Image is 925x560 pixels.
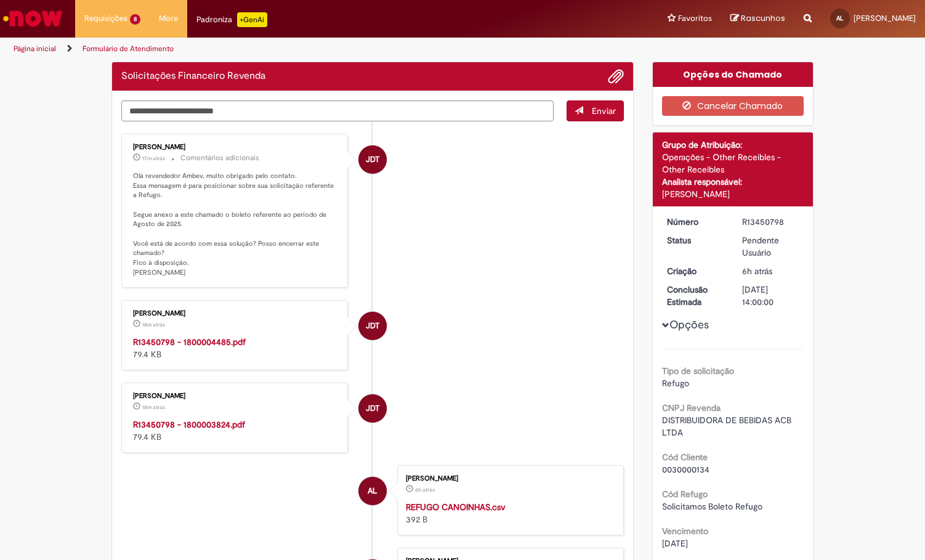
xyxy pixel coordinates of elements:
[730,13,785,25] a: Rascunhos
[662,176,804,188] div: Analista responsável:
[742,283,799,308] div: [DATE] 14:00:00
[133,171,338,278] p: Olá revendedor Ambev, muito obrigado pelo contato. Essa mensagem é para posicionar sobre sua soli...
[415,486,435,493] span: 6h atrás
[662,526,708,537] b: Vencimento
[121,100,554,121] textarea: Digite sua mensagem aqui...
[133,392,338,400] div: [PERSON_NAME]
[658,234,733,246] dt: Status
[741,12,785,24] span: Rascunhos
[133,419,245,430] a: R13450798 - 1800003824.pdf
[567,100,624,121] button: Enviar
[662,452,708,463] b: Cód Cliente
[742,234,799,259] div: Pendente Usuário
[415,486,435,493] time: 27/08/2025 08:47:55
[406,475,611,482] div: [PERSON_NAME]
[180,153,259,163] small: Comentários adicionais
[854,13,916,23] span: [PERSON_NAME]
[662,464,709,475] span: 0030000134
[662,365,734,376] b: Tipo de solicitação
[836,14,844,22] span: AL
[358,312,387,340] div: JOAO DAMASCENO TEIXEIRA
[358,477,387,505] div: Ari lunedo
[662,378,689,389] span: Refugo
[662,538,688,549] span: [DATE]
[130,14,140,25] span: 8
[662,402,721,413] b: CNPJ Revenda
[742,266,772,277] span: 6h atrás
[142,404,165,411] span: 18m atrás
[358,394,387,423] div: JOAO DAMASCENO TEIXEIRA
[658,216,733,228] dt: Número
[142,321,165,328] span: 18m atrás
[658,283,733,308] dt: Conclusão Estimada
[133,336,246,347] a: R13450798 - 1800004485.pdf
[133,144,338,151] div: [PERSON_NAME]
[142,321,165,328] time: 27/08/2025 14:36:45
[608,68,624,84] button: Adicionar anexos
[142,155,165,162] time: 27/08/2025 14:37:22
[662,501,762,512] span: Solicitamos Boleto Refugo
[592,105,616,116] span: Enviar
[406,501,611,526] div: 392 B
[14,44,56,54] a: Página inicial
[742,216,799,228] div: R13450798
[366,145,379,174] span: JDT
[142,155,165,162] span: 17m atrás
[366,311,379,341] span: JDT
[133,418,338,443] div: 79.4 KB
[237,12,267,27] p: +GenAi
[662,151,804,176] div: Operações - Other Receibles - Other Receibles
[653,62,814,87] div: Opções do Chamado
[662,96,804,116] button: Cancelar Chamado
[142,404,165,411] time: 27/08/2025 14:36:45
[406,501,506,513] a: REFUGO CANOINHAS.csv
[658,265,733,277] dt: Criação
[159,12,178,25] span: More
[742,266,772,277] time: 27/08/2025 08:47:58
[742,265,799,277] div: 27/08/2025 08:47:58
[662,139,804,151] div: Grupo de Atribuição:
[1,6,65,31] img: ServiceNow
[662,188,804,200] div: [PERSON_NAME]
[84,12,127,25] span: Requisições
[9,38,607,60] ul: Trilhas de página
[133,310,338,317] div: [PERSON_NAME]
[662,489,708,500] b: Cód Refugo
[678,12,712,25] span: Favoritos
[662,415,794,438] span: DISTRIBUIDORA DE BEBIDAS ACB LTDA
[121,71,265,82] h2: Solicitações Financeiro Revenda Histórico de tíquete
[366,394,379,423] span: JDT
[133,336,338,360] div: 79.4 KB
[196,12,267,27] div: Padroniza
[358,145,387,174] div: JOAO DAMASCENO TEIXEIRA
[83,44,174,54] a: Formulário de Atendimento
[368,476,377,506] span: AL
